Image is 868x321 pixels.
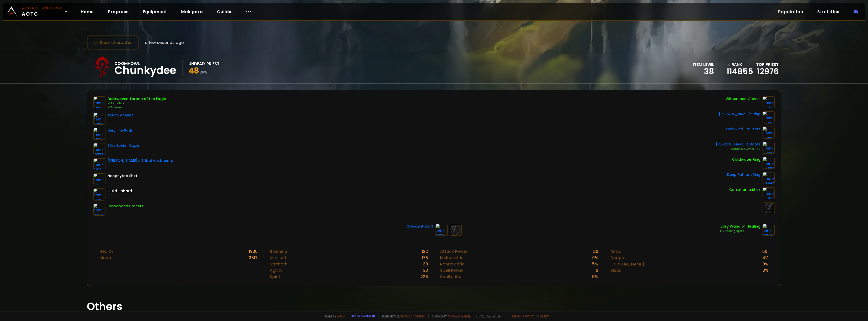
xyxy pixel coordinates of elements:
[440,255,464,261] div: Melee critic
[440,274,461,280] div: Spell critic
[107,106,166,110] div: +14 Stamina
[693,68,714,75] div: 38
[77,7,98,17] a: Home
[596,267,598,274] div: 0
[188,65,199,76] span: 48
[93,128,105,140] img: item-4197
[763,142,775,154] img: item-13100
[93,113,105,125] img: item-7722
[523,314,534,318] a: Privacy
[378,314,425,318] span: Support me,
[270,261,288,267] div: Strength
[757,66,779,77] a: 12976
[766,62,779,67] span: Priest
[139,7,171,17] a: Equipment
[763,157,775,169] img: item-4550
[107,128,133,133] div: Berylline Pads
[763,267,769,274] div: 0 %
[436,224,448,236] img: item-6505
[249,248,258,255] div: 1935
[732,157,761,162] div: Coldwater Ring
[593,248,598,255] div: 20
[716,147,761,151] div: Reinforced Armor +40
[188,61,205,67] div: Undead
[726,96,761,102] div: Witherseed Gloves
[93,96,105,108] img: item-10061
[177,7,207,17] a: Mak'gora
[610,261,644,267] div: [PERSON_NAME]
[610,255,624,261] div: Dodge
[270,255,286,261] div: Intellect
[87,35,139,50] button: Scan character
[763,187,775,199] img: item-11122
[592,274,598,280] div: 5 %
[726,68,753,75] a: 114855
[213,7,235,17] a: Guilds
[511,314,521,318] a: Terms
[270,274,280,280] div: Spirit
[107,204,144,209] div: Bloodband Bracers
[762,255,769,261] div: 4 %
[726,61,753,68] div: rank
[249,255,258,261] div: 3617
[440,248,467,255] div: Attack Power
[351,314,371,318] a: Report a bug
[716,142,761,147] div: [PERSON_NAME]'s Boots
[107,158,173,163] div: [PERSON_NAME]'s Tribal Vestments
[536,314,549,318] a: Consent
[93,188,105,201] img: item-5976
[104,7,133,17] a: Progress
[763,261,769,267] div: 0 %
[93,143,105,155] img: item-10776
[200,70,207,75] small: 26 %
[270,248,287,255] div: Stamina
[420,274,428,280] div: 226
[270,267,282,274] div: Agility
[428,314,470,318] span: Checkout
[610,248,623,255] div: Armor
[206,61,220,67] div: Priest
[107,96,166,102] div: Duskwoven Turban of the Eagle
[448,314,470,318] a: [DOMAIN_NAME]
[93,158,105,170] img: item-9415
[87,299,781,314] h1: Others
[93,204,105,216] img: item-11469
[22,6,62,10] small: Classic Hardcore
[763,127,775,139] img: item-13008
[473,314,503,318] span: v. d752d5 - production
[107,102,166,106] div: +14 Intellect
[756,61,779,68] div: Top
[729,187,761,192] div: Carrot on a Stick
[115,67,176,74] div: Chunkydee
[592,255,598,261] div: 0 %
[592,261,598,267] div: 5 %
[423,261,428,267] div: 30
[322,314,345,318] span: Made by
[99,255,111,261] div: Mana
[726,127,761,132] div: Dalewind Trousers
[145,39,184,46] span: a few seconds ago
[107,188,132,194] div: Guild Tabard
[99,248,113,255] div: Health
[763,172,775,184] img: item-6463
[693,61,714,68] div: item level
[423,267,428,274] div: 33
[107,173,137,179] div: Neophyte's Shirt
[115,60,176,67] div: Doomhowl
[763,224,775,236] img: item-15279
[774,7,807,17] a: Population
[406,224,433,229] div: Crescent Staff
[720,229,761,233] div: +15 Healing Spells
[440,261,465,267] div: Range critic
[762,248,769,255] div: 501
[719,111,761,117] div: [PERSON_NAME]'s Ring
[400,314,425,318] a: Buy me a coffee
[107,143,139,148] div: Silky Spider Cape
[727,172,761,177] div: Deep Fathom Ring
[107,113,133,118] div: Triune Amulet
[610,267,621,274] div: Block
[720,224,761,229] div: Ivory Wand of Healing
[422,248,428,255] div: 122
[3,3,71,20] a: Classic HardcoreAOTC
[763,111,775,124] img: item-13105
